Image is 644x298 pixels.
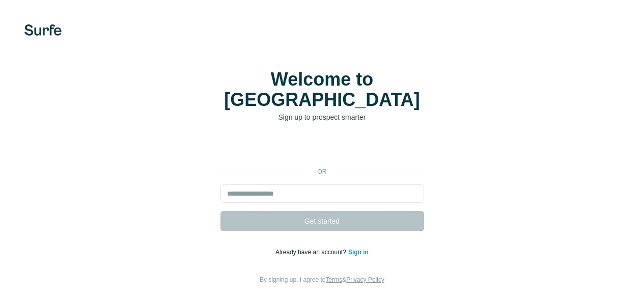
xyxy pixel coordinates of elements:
[348,249,369,256] a: Sign in
[215,138,429,160] iframe: Bouton "Se connecter avec Google"
[326,276,343,283] a: Terms
[24,24,62,36] img: Surfe's logo
[346,276,384,283] a: Privacy Policy
[260,276,384,283] span: By signing up, I agree to &
[220,69,424,110] h1: Welcome to [GEOGRAPHIC_DATA]
[220,112,424,122] p: Sign up to prospect smarter
[275,249,348,256] span: Already have an account?
[306,167,339,176] p: or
